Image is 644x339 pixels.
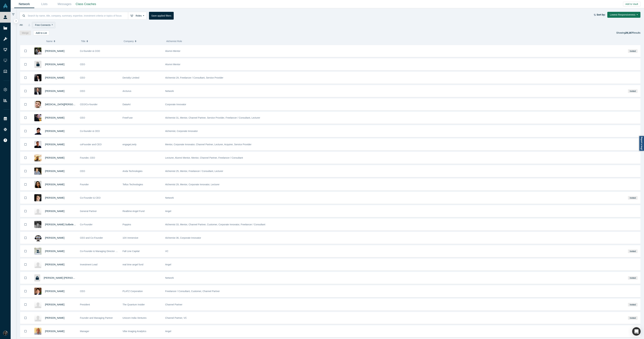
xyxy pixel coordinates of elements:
[34,181,41,188] img: Manisha Mohan's Profile Image
[45,90,64,92] span: [PERSON_NAME]
[45,76,64,79] span: [PERSON_NAME]
[123,290,143,293] span: PLATZ Corporation
[80,303,90,306] span: President
[165,90,174,92] span: Network
[45,196,64,199] a: [PERSON_NAME]
[165,143,252,146] span: Mentor, Corporate Innovator, Channel Partner, Lecturer, Acquirer, Service Provider
[45,143,64,146] span: [PERSON_NAME]
[80,103,98,106] span: CEO/Co-founder
[20,59,31,70] button: Bookmark
[34,194,41,201] img: Mike Merrill's Profile Image
[45,103,84,106] a: [MEDICAL_DATA][PERSON_NAME]
[45,250,64,253] a: [PERSON_NAME]
[123,183,143,186] span: Tellus Technologies
[34,47,41,55] img: Rohan Sampath's Profile Image
[20,312,31,324] button: Bookmark
[45,210,64,212] a: [PERSON_NAME]
[165,236,201,239] span: Alchemist 36, Corporate Innovator
[123,90,131,92] span: Arcturus
[607,12,640,18] button: Lowest Responsiveness
[20,31,31,35] button: Merge
[45,290,64,293] span: [PERSON_NAME]
[20,285,31,297] button: Bookmark
[33,23,54,27] div: Free Connects
[54,0,75,8] a: Messages
[628,303,637,306] span: Invited
[34,221,41,228] img: Manjunath Sulibele Somashekar's Profile Image
[123,263,143,266] span: real time angel fund
[45,50,64,52] a: [PERSON_NAME]
[20,112,31,124] button: Bookmark
[80,196,101,199] span: Co-Founder & CEO
[165,290,220,293] span: Freelancer / Consultant, Customer, Channel Partner
[45,263,64,266] span: [PERSON_NAME]
[20,179,31,190] button: Bookmark
[34,154,41,161] img: Aviral Chandra's Profile Image
[123,330,146,333] span: Vibe Imaging Analytics
[123,76,139,79] span: Deriskly Limited
[34,101,41,108] img: Nikita Gorbylev's Profile Image
[20,165,31,177] button: Bookmark
[81,38,85,45] span: Title
[123,223,131,226] span: Poppins
[628,249,637,253] span: Invited
[623,2,640,6] button: Add to Vault
[34,301,41,308] img: Evan Kubes's Profile Image
[33,31,49,35] button: Add to List
[149,12,174,20] button: Save applied filters
[34,288,41,295] img: Koji Tsuchikura's Profile Image
[34,0,54,8] a: Lists
[45,183,64,186] a: [PERSON_NAME]
[20,125,31,137] button: Bookmark
[124,38,163,45] button: Company
[639,136,644,151] a: Report a bug!
[45,223,94,226] a: [PERSON_NAME] Sulibele [PERSON_NAME]
[34,114,41,121] img: Mike Liu's Profile Image
[20,72,31,84] button: Bookmark
[80,330,89,333] span: Manager
[45,130,64,132] span: [PERSON_NAME]
[20,299,31,310] button: Bookmark
[34,261,41,268] img: Karan Saini's Profile Image
[80,317,113,319] span: Founder and Managing Partner
[165,63,180,66] span: Alumni Mentor
[165,156,243,159] span: Lecturer, Alumni Mentor, Mentor, Channel Partner, Freelancer / Consultant
[128,12,147,20] button: Roles
[45,63,64,66] a: [PERSON_NAME]
[628,276,637,280] span: Invited
[80,63,85,66] span: CEO
[45,170,64,172] a: [PERSON_NAME]
[44,277,83,279] span: [PERSON_NAME] [PERSON_NAME]
[20,259,31,270] button: Bookmark
[166,40,182,43] span: Alchemist Role
[80,263,98,266] span: Investment Lead
[165,183,220,186] span: Alchemist 29, Mentor, Corporate Innovator, Lecturer
[80,50,100,52] span: Co-founder & COO
[34,128,41,135] img: Alex Kapadia's Profile Image
[165,330,171,333] span: Angel
[628,49,637,53] span: Invited
[80,116,85,119] span: CEO
[20,272,31,284] button: Bookmark
[51,23,53,27] button: Remove Filter
[123,303,145,306] span: The Quantum Insider
[165,303,182,306] span: Channel Partner
[165,223,265,226] span: Alchemist 33, Mentor, Channel Partner, Customer, Corporate Innovator, Freelancer / Consultant
[45,156,64,159] a: [PERSON_NAME]
[628,89,637,93] span: Invited
[165,277,174,279] span: Network
[165,130,198,132] span: Alchemist, Corporate Innovator
[628,196,637,200] span: Invited
[628,316,637,320] span: Invited
[34,328,41,335] img: Ron Hadar's Profile Image
[80,183,89,186] span: Founder
[27,12,128,20] input: Search by name, title, company, summary, expertise, investment criteria or topics of focus
[45,317,64,319] a: [PERSON_NAME]
[75,0,97,8] a: Class Coaches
